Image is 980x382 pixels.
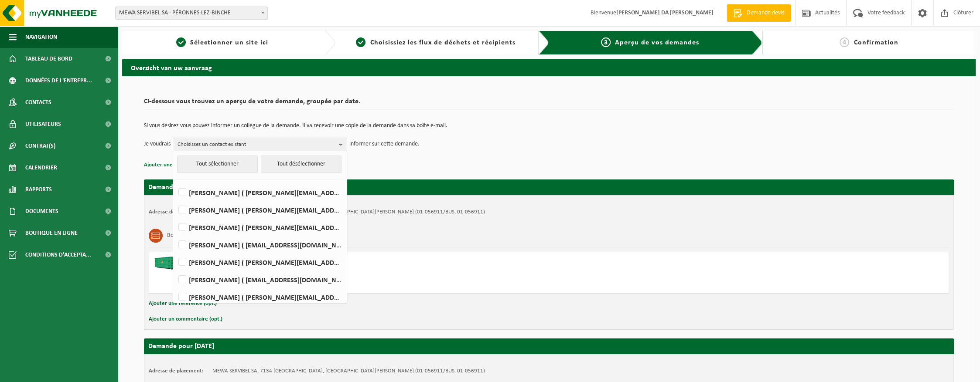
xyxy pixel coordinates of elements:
span: Demande devis [744,9,786,17]
span: 2 [356,37,365,47]
a: Demande devis [727,4,791,22]
strong: [PERSON_NAME] DA [PERSON_NAME] [616,10,714,16]
span: Tableau de bord [25,48,72,70]
a: 1Sélectionner un site ici [126,37,318,48]
button: Ajouter une référence (opt.) [144,159,212,171]
span: Contrat(s) [25,135,55,157]
span: MEWA SERVIBEL SA - PÉRONNES-LEZ-BINCHE [115,7,268,20]
span: Sélectionner un site ici [190,39,268,46]
span: Navigation [25,26,57,48]
button: Tout désélectionner [261,156,341,173]
label: [PERSON_NAME] ( [PERSON_NAME][EMAIL_ADDRESS][DOMAIN_NAME] ) [177,256,342,269]
td: MEWA SERVIBEL SA, 7134 [GEOGRAPHIC_DATA], [GEOGRAPHIC_DATA][PERSON_NAME] (01-056911/BUS, 01-056911) [212,209,485,216]
span: 4 [840,37,849,47]
label: [PERSON_NAME] ( [EMAIL_ADDRESS][DOMAIN_NAME] ) [177,238,342,251]
button: Ajouter une référence (opt.) [149,298,217,309]
span: Boutique en ligne [25,222,78,244]
span: Choisissez un contact existant [178,138,335,151]
strong: Demande pour [DATE] [148,343,214,350]
label: [PERSON_NAME] ( [PERSON_NAME][EMAIL_ADDRESS][PERSON_NAME][DOMAIN_NAME] ) [177,203,342,216]
span: Contacts [25,91,51,113]
span: 1 [176,37,186,47]
strong: Adresse de placement: [149,368,204,374]
h3: Bois non traité (A) [167,229,211,243]
img: HK-XC-40-GN-00.png [154,257,180,270]
span: Choisissiez les flux de déchets et récipients [370,39,515,46]
div: Nombre: 1 [188,282,584,289]
a: 2Choisissiez les flux de déchets et récipients [340,37,531,48]
p: informer sur cette demande. [349,138,420,151]
strong: Demande pour [DATE] [148,184,214,191]
span: Aperçu de vos demandes [615,39,699,46]
span: MEWA SERVIBEL SA - PÉRONNES-LEZ-BINCHE [116,7,267,19]
h2: Ci-dessous vous trouvez un aperçu de votre demande, groupée par date. [144,98,954,110]
div: Enlever et placer conteneur vide [188,270,584,277]
p: Je voudrais [144,138,171,151]
p: Si vous désirez vous pouvez informer un collègue de la demande. Il va recevoir une copie de la de... [144,123,954,129]
span: Calendrier [25,157,57,179]
span: Conditions d'accepta... [25,244,91,266]
button: Choisissez un contact existant [173,138,347,151]
span: Données de l'entrepr... [25,70,92,91]
span: Utilisateurs [25,113,61,135]
label: [PERSON_NAME] ( [PERSON_NAME][EMAIL_ADDRESS][DOMAIN_NAME] ) [177,221,342,234]
span: Documents [25,200,58,222]
strong: Adresse de placement: [149,209,204,215]
label: [PERSON_NAME] ( [PERSON_NAME][EMAIL_ADDRESS][DOMAIN_NAME] ) [177,291,342,304]
td: MEWA SERVIBEL SA, 7134 [GEOGRAPHIC_DATA], [GEOGRAPHIC_DATA][PERSON_NAME] (01-056911/BUS, 01-056911) [212,368,485,375]
span: Confirmation [854,39,898,46]
button: Tout sélectionner [177,156,258,173]
h2: Overzicht van uw aanvraag [122,59,976,76]
button: Ajouter un commentaire (opt.) [149,314,222,325]
span: Rapports [25,179,52,200]
label: [PERSON_NAME] ( [EMAIL_ADDRESS][DOMAIN_NAME] ) [177,273,342,286]
span: 3 [601,37,611,47]
label: [PERSON_NAME] ( [PERSON_NAME][EMAIL_ADDRESS][DOMAIN_NAME] ) [177,186,342,199]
